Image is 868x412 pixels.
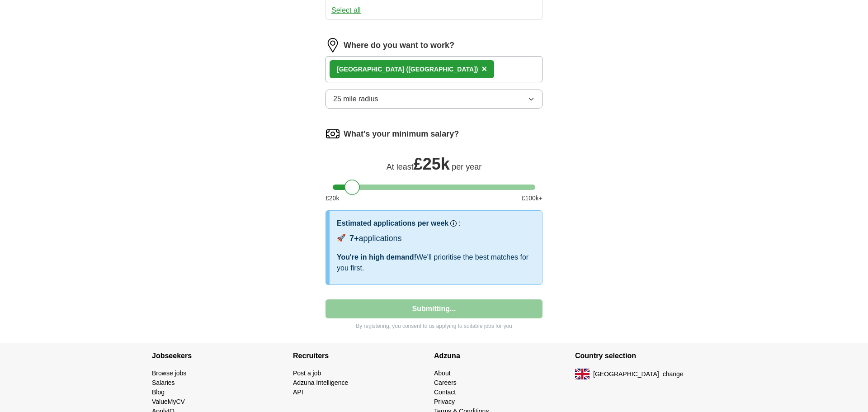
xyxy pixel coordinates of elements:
[152,388,165,396] a: Blog
[414,155,450,173] span: £ 25k
[575,343,716,369] h4: Country selection
[434,369,451,377] a: About
[337,66,405,73] strong: [GEOGRAPHIC_DATA]
[434,379,457,386] a: Careers
[337,218,448,229] h3: Estimated applications per week
[349,232,402,245] div: applications
[337,253,416,261] span: You're in high demand!
[333,94,378,104] span: 25 mile radius
[325,38,340,52] img: location.png
[434,388,456,396] a: Contact
[344,128,459,140] label: What's your minimum salary?
[481,64,487,74] span: ×
[344,39,454,52] label: Where do you want to work?
[325,90,542,109] button: 25 mile radius
[331,5,361,16] button: Select all
[293,388,303,396] a: API
[337,232,346,243] span: 🚀
[481,62,487,76] button: ×
[387,162,414,171] span: At least
[663,369,684,379] button: change
[152,379,175,386] a: Salaries
[325,127,340,141] img: salary.png
[434,398,455,405] a: Privacy
[325,322,542,330] p: By registering, you consent to us applying to suitable jobs for you
[593,369,659,379] span: [GEOGRAPHIC_DATA]
[452,162,481,171] span: per year
[325,299,542,318] button: Submitting...
[575,369,590,379] img: UK flag
[152,398,185,405] a: ValueMyCV
[293,379,348,386] a: Adzuna Intelligence
[325,194,339,203] span: £ 20 k
[293,369,321,377] a: Post a job
[406,66,478,73] span: ([GEOGRAPHIC_DATA])
[337,252,535,274] div: We'll prioritise the best matches for you first.
[458,218,460,229] h3: :
[152,369,186,377] a: Browse jobs
[349,234,359,243] span: 7+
